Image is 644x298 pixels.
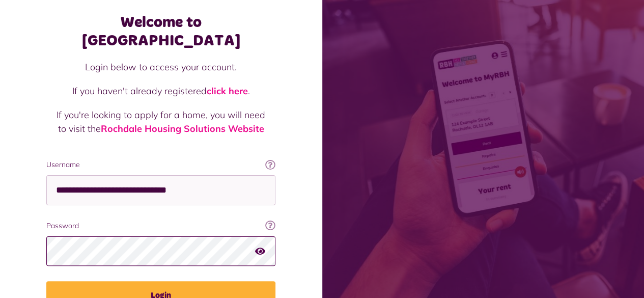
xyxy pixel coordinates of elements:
[46,13,275,50] h1: Welcome to [GEOGRAPHIC_DATA]
[46,159,275,170] label: Username
[57,108,265,136] p: If you're looking to apply for a home, you will need to visit the
[207,85,248,97] a: click here
[46,221,275,231] label: Password
[57,60,265,74] p: Login below to access your account.
[57,84,265,98] p: If you haven't already registered .
[101,123,264,134] a: Rochdale Housing Solutions Website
